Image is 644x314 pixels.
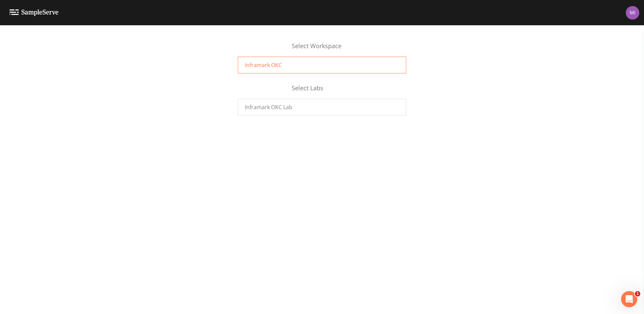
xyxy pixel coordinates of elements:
div: Select Workspace [238,41,406,57]
a: Inframark OKC Lab [238,99,406,116]
img: 11d739c36d20347f7b23fdbf2a9dc2c5 [626,6,639,20]
a: Inframark OKC [238,57,406,73]
iframe: Intercom live chat [621,291,637,307]
span: Inframark OKC Lab [245,103,292,111]
div: Select Labs [238,84,406,99]
span: Inframark OKC [245,61,282,69]
span: 1 [635,291,640,296]
img: logo [9,9,59,16]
